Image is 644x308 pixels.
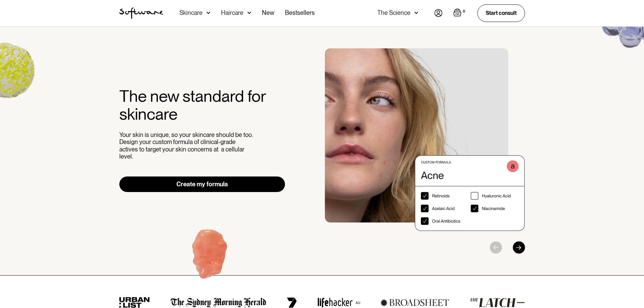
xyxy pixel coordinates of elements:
img: lifehacker logo [317,298,360,308]
div: Skincare [180,9,202,16]
img: the latch logo [470,298,525,307]
a: home [119,7,163,19]
div: The Science [377,9,410,16]
img: arrow down [414,9,418,16]
a: Open empty cart [453,8,467,18]
p: Your skin is unique, so your skincare should be too. Design your custom formula of clinical-grade... [119,131,255,160]
img: the Sydney morning herald logo [171,298,266,308]
div: 0 [461,8,467,15]
div: Next slide [513,241,525,254]
div: Haircare [221,9,243,16]
img: arrow down [207,9,210,16]
div: 1 / 3 [325,48,525,231]
h2: The new standard for skincare [119,87,285,123]
img: Software Logo [119,7,163,19]
img: broadsheet logo [381,299,449,306]
a: Start consult [477,4,525,22]
img: Hydroquinone (skin lightening agent) [167,215,252,298]
img: urban list logo [119,297,150,308]
a: Create my formula [119,176,285,192]
img: arrow down [247,9,251,16]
